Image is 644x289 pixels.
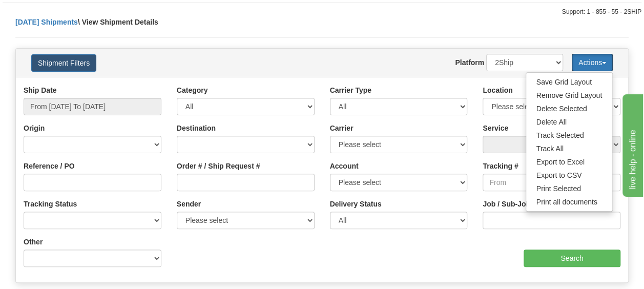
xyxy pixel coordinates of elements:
[78,18,158,26] span: \ View Shipment Details
[524,250,620,267] input: Search
[330,85,371,95] label: Carrier Type
[526,115,612,129] a: Delete All
[3,8,641,16] div: Support: 1 - 855 - 55 - 2SHIP
[483,174,544,191] input: From
[24,237,43,247] label: Other
[177,85,208,95] label: Category
[24,123,45,133] label: Origin
[15,18,78,26] a: [DATE] Shipments
[177,161,260,171] label: Order # / Ship Request #
[526,195,612,209] a: Print all documents
[526,129,612,142] a: Track Selected
[177,123,216,133] label: Destination
[526,155,612,169] a: Export to Excel
[330,123,354,133] label: Carrier
[483,123,508,133] label: Service
[526,182,612,195] a: Print Selected
[24,199,77,209] label: Tracking Status
[24,161,75,171] label: Reference / PO
[526,102,612,115] a: Delete Selected
[24,85,57,95] label: Ship Date
[483,199,550,209] label: Job / Sub-Job Code
[526,142,612,155] a: Track All
[526,89,612,102] a: Remove Grid Layout
[526,75,612,89] a: Save Grid Layout
[31,54,96,72] button: Shipment Filters
[483,85,512,95] label: Location
[572,54,613,71] button: Actions
[483,161,518,171] label: Tracking #
[330,199,382,209] label: Delivery Status
[177,199,201,209] label: Sender
[330,161,359,171] label: Account
[455,57,484,68] label: Platform
[8,6,95,18] div: live help - online
[620,92,643,197] iframe: chat widget
[526,169,612,182] a: Export to CSV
